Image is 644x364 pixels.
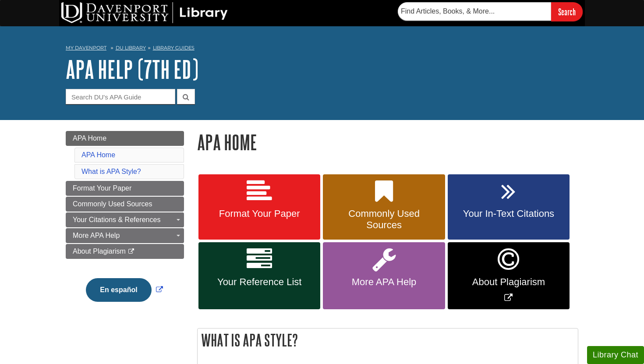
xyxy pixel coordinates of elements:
[73,134,106,142] span: APA Home
[86,278,151,302] button: En español
[66,212,184,227] a: Your Citations & References
[66,89,175,104] input: Search DU's APA Guide
[454,276,563,288] span: About Plagiarism
[197,131,578,153] h1: APA Home
[198,329,578,352] h2: What is APA Style?
[66,244,184,259] a: About Plagiarism
[205,208,314,219] span: Format Your Paper
[66,197,184,212] a: Commonly Used Sources
[153,45,195,51] a: Library Guides
[66,181,184,196] a: Format Your Paper
[329,208,438,231] span: Commonly Used Sources
[84,286,165,293] a: Link opens in new window
[127,249,135,254] i: This link opens in a new window
[66,42,578,56] nav: breadcrumb
[81,151,115,159] a: APA Home
[205,276,314,288] span: Your Reference List
[81,168,141,175] a: What is APA Style?
[398,2,583,21] form: Searches DU Library's articles, books, and more
[551,2,583,21] input: Search
[66,228,184,243] a: More APA Help
[454,208,563,219] span: Your In-Text Citations
[66,56,198,83] a: APA Help (7th Ed)
[73,216,160,223] span: Your Citations & References
[73,232,120,239] span: More APA Help
[587,346,644,364] button: Library Chat
[116,45,146,51] a: DU Library
[398,2,551,21] input: Find Articles, Books, & More...
[323,174,445,240] a: Commonly Used Sources
[73,200,152,208] span: Commonly Used Sources
[66,131,184,146] a: APA Home
[66,44,106,52] a: My Davenport
[198,174,320,240] a: Format Your Paper
[61,2,228,23] img: DU Library
[329,276,438,288] span: More APA Help
[448,242,570,309] a: Link opens in new window
[73,247,126,255] span: About Plagiarism
[323,242,445,309] a: More APA Help
[198,242,320,309] a: Your Reference List
[73,184,131,192] span: Format Your Paper
[66,131,184,317] div: Guide Page Menu
[448,174,570,240] a: Your In-Text Citations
